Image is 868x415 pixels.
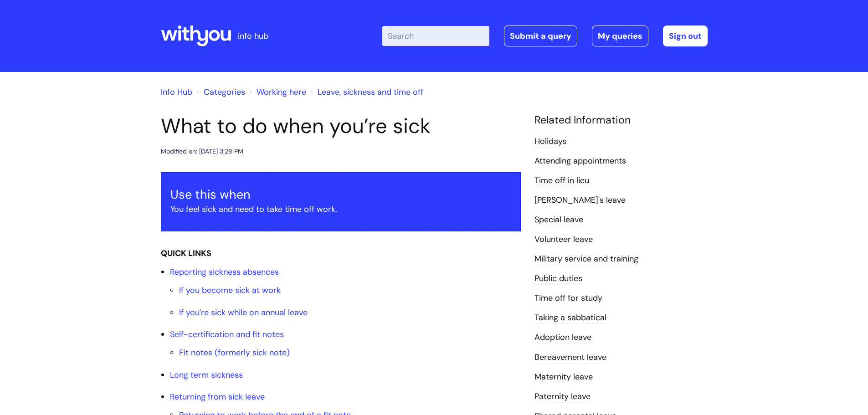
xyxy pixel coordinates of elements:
[534,114,708,127] h4: Related Information
[170,329,284,340] a: Self-certification and fit notes
[308,85,423,99] li: Leave, sickness and time off
[170,202,511,216] p: You feel sick and need to take time off work.
[534,214,583,226] a: Special leave
[534,352,606,364] a: Bereavement leave
[534,391,591,403] a: Paternity leave
[257,87,306,97] a: Working here
[663,26,708,46] a: Sign out
[238,29,268,43] p: info hub
[592,26,648,46] a: My queries
[318,87,423,97] a: Leave, sickness and time off
[179,307,308,318] a: If you're sick while on annual leave
[161,248,211,259] strong: QUICK LINKS
[195,85,245,99] li: Solution home
[534,371,593,383] a: Maternity leave
[170,369,243,380] a: Long term sickness
[534,273,582,285] a: Public duties
[534,312,606,324] a: Taking a sabbatical
[161,146,243,157] div: Modified on: [DATE] 3:28 PM
[534,195,626,206] a: [PERSON_NAME]'s leave
[161,87,192,97] a: Info Hub
[247,85,306,99] li: Working here
[170,187,511,202] h3: Use this when
[382,26,489,46] input: Search
[534,175,589,187] a: Time off in lieu
[504,26,577,46] a: Submit a query
[179,285,281,296] a: If you become sick at work
[534,234,593,246] a: Volunteer leave
[179,347,290,358] a: Fit notes (formerly sick note)
[204,87,245,97] a: Categories
[161,114,521,138] h1: What to do when you’re sick
[534,136,566,148] a: Holidays
[170,266,279,277] a: Reporting sickness absences
[534,332,591,343] a: Adoption leave
[534,155,626,167] a: Attending appointments
[534,292,602,304] a: Time off for study
[382,26,708,46] div: | -
[170,391,265,402] a: Returning from sick leave
[534,253,638,265] a: Military service and training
